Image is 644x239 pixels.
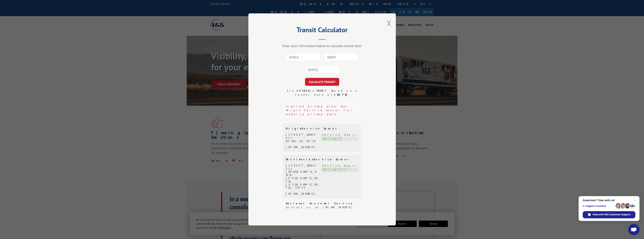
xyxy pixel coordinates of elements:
[267,27,377,34] h2: Transit Calculator
[327,168,332,171] div: Tu
[286,127,358,130] div: Origin Service Center
[348,137,353,140] div: Sa
[387,18,391,28] button: Close modal
[327,137,332,140] div: Tu
[286,158,358,161] div: Destination Service Center
[583,205,614,207] span: Support is online
[305,66,339,74] input: Tender Date
[353,168,358,171] div: Su
[286,202,354,205] strong: National Customer Service
[348,168,353,171] div: Sa
[332,168,337,171] div: We
[334,93,349,96] strong: [DATE]
[343,168,347,171] div: Fr
[286,177,318,189] div: [GEOGRAPHIC_DATA], [GEOGRAPHIC_DATA], 30755
[632,198,637,203] span: Close chat
[267,44,377,48] div: Enter your information below to calculate transit time.
[305,78,339,86] button: CALCULATE TRANSIT
[338,137,342,140] div: Th
[583,211,635,218] div: Chat with XGS Customer Support
[286,206,361,209] div: Contact us at [PHONE_NUMBER]
[299,89,310,93] strong: 93010
[353,137,358,140] div: Su
[322,137,326,140] div: Mo
[592,213,630,216] span: Chat with XGS Customer Support
[338,168,342,171] div: Th
[322,133,358,136] div: Service days:
[316,89,327,93] strong: 30097
[286,53,321,61] input: Origin Zip
[332,137,337,140] div: We
[283,89,361,97] div: From to . Based on a tender date of
[322,168,326,171] div: Mo
[286,140,318,143] div: CHINO, CA, 91710
[283,101,361,120] div: Limited pickup area. Call Origin Service Center for definite pickup date.
[286,146,318,149] div: [PHONE_NUMBER]
[628,224,639,235] div: Open chat
[343,137,347,140] div: Fr
[286,192,318,196] div: [PHONE_NUMBER]
[286,164,318,177] div: [STREET_ADDRESS][DEMOGRAPHIC_DATA]
[286,133,318,140] div: [STREET_ADDRESS]
[324,53,358,61] input: Dest. Zip
[322,164,358,167] div: Service days:
[583,199,635,202] span: Questions? Chat with us!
